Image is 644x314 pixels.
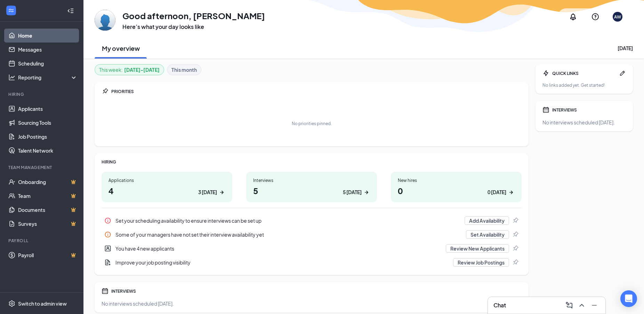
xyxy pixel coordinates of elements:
button: Add Availability [465,216,509,225]
a: Messages [18,43,78,56]
div: Hiring [8,91,76,97]
div: You have 4 new applicants [115,245,442,252]
div: Some of your managers have not set their interview availability yet [102,228,522,242]
b: [DATE] - [DATE] [124,66,160,74]
svg: Pin [512,259,519,266]
div: This week : [99,66,160,74]
a: UserEntityYou have 4 new applicantsReview New ApplicantsPin [102,242,522,255]
div: Payroll [8,238,76,244]
h1: Good afternoon, [PERSON_NAME] [122,10,265,22]
div: PRIORITIES [111,89,522,94]
a: Applicants [18,102,78,116]
div: Set your scheduling availability to ensure interviews can be set up [102,214,522,228]
div: Open Intercom Messenger [620,290,637,307]
a: OnboardingCrown [18,175,78,189]
div: Reporting [18,74,78,81]
svg: Pin [512,217,519,224]
svg: ChevronUp [578,301,586,309]
h1: 4 [108,185,225,197]
svg: ComposeMessage [565,301,573,309]
a: DocumentsCrown [18,203,78,217]
div: Interviews [253,177,370,183]
a: New hires00 [DATE]ArrowRight [391,172,522,202]
div: [DATE] [618,45,633,52]
div: Switch to admin view [18,300,67,307]
h3: Chat [493,301,506,309]
div: Applications [108,177,225,183]
h2: My overview [102,44,140,53]
a: Home [18,29,78,43]
div: INTERVIEWS [552,107,626,113]
div: QUICK LINKS [552,70,616,76]
button: Set Availability [466,230,509,239]
svg: Info [104,217,111,224]
div: No interviews scheduled [DATE]. [542,119,626,126]
button: Minimize [589,300,600,311]
a: Sourcing Tools [18,116,78,130]
button: ChevronUp [576,300,587,311]
div: New hires [398,177,515,183]
svg: QuestionInfo [591,13,599,21]
svg: Pin [512,245,519,252]
h3: Here’s what your day looks like [122,23,265,31]
div: HIRING [102,159,522,165]
a: SurveysCrown [18,217,78,231]
h1: 0 [398,185,515,197]
div: Some of your managers have not set their interview availability yet [115,231,462,238]
div: 0 [DATE] [488,189,506,196]
div: INTERVIEWS [111,288,522,294]
svg: Pin [512,231,519,238]
a: Talent Network [18,144,78,158]
svg: ArrowRight [363,189,370,196]
svg: Info [104,231,111,238]
div: No priorities pinned. [292,121,332,127]
svg: ArrowRight [508,189,515,196]
svg: Pin [102,88,108,95]
div: 3 [DATE] [198,189,217,196]
svg: Settings [8,300,15,307]
div: No links added yet. Get started! [542,82,626,88]
div: 5 [DATE] [343,189,362,196]
button: Review New Applicants [446,244,509,253]
b: This month [171,66,197,74]
img: Anela Wright [95,10,115,31]
svg: DocumentAdd [104,259,111,266]
a: DocumentAddImprove your job posting visibilityReview Job PostingsPin [102,255,522,269]
svg: Calendar [102,288,108,294]
div: No interviews scheduled [DATE]. [102,300,522,307]
button: ComposeMessage [564,300,575,311]
button: Review Job Postings [453,258,509,267]
div: You have 4 new applicants [102,242,522,255]
svg: ArrowRight [218,189,225,196]
div: Improve your job posting visibility [115,259,449,266]
svg: Bolt [542,70,549,77]
h1: 5 [253,185,370,197]
svg: Notifications [569,13,577,21]
div: Set your scheduling availability to ensure interviews can be set up [115,217,460,224]
svg: WorkstreamLogo [8,7,15,14]
svg: UserEntity [104,245,111,252]
svg: Minimize [590,301,598,309]
a: InfoSet your scheduling availability to ensure interviews can be set upAdd AvailabilityPin [102,214,522,228]
div: AW [614,14,621,20]
a: Interviews55 [DATE]ArrowRight [246,172,377,202]
svg: Analysis [8,74,15,81]
a: TeamCrown [18,189,78,203]
svg: Calendar [542,106,549,113]
div: Team Management [8,164,76,170]
a: Job Postings [18,130,78,144]
a: Applications43 [DATE]ArrowRight [102,172,232,202]
svg: Collapse [67,7,74,14]
a: PayrollCrown [18,248,78,262]
a: Scheduling [18,56,78,70]
a: InfoSome of your managers have not set their interview availability yetSet AvailabilityPin [102,228,522,242]
svg: Pen [619,70,626,77]
div: Improve your job posting visibility [102,255,522,269]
